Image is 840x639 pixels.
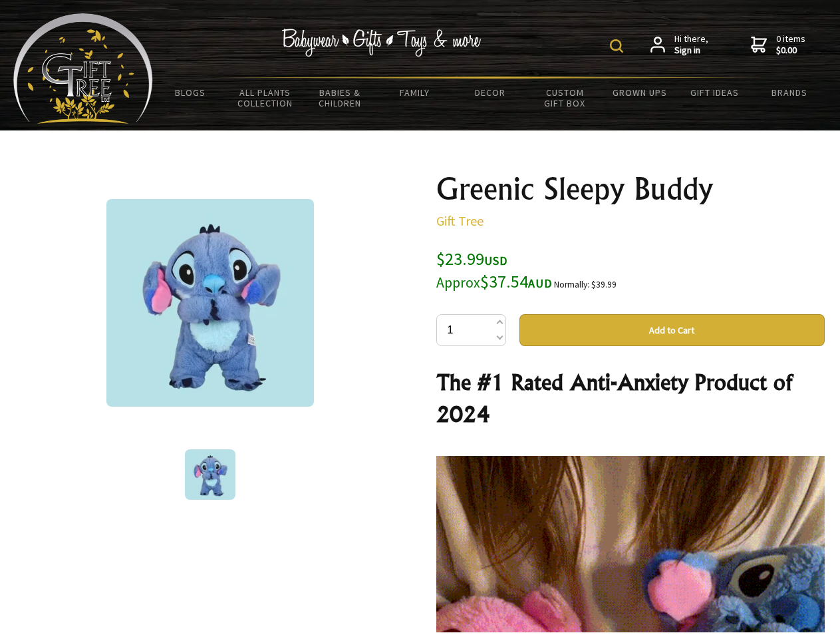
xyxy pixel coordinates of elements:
[752,79,827,106] a: Brands
[436,248,552,292] span: $23.99 $37.54
[751,33,805,57] a: 0 items$0.00
[436,212,484,229] a: Gift Tree
[610,39,623,53] img: product search
[228,79,303,117] a: All Plants Collection
[282,29,482,57] img: Babywear - Gifts - Toys & more
[650,33,708,57] a: Hi there,Sign in
[452,79,527,106] a: Decor
[674,33,708,57] span: Hi there,
[776,45,805,57] strong: $0.00
[378,79,453,106] a: Family
[527,79,603,117] a: Custom Gift Box
[554,279,617,290] small: Normally: $39.99
[436,274,480,292] small: Approx
[528,276,552,291] span: AUD
[185,449,235,500] img: Greenic Sleepy Buddy
[519,314,825,346] button: Add to Cart
[602,79,677,106] a: Grown Ups
[106,199,314,407] img: Greenic Sleepy Buddy
[677,79,752,106] a: Gift Ideas
[303,79,378,117] a: Babies & Children
[13,13,153,124] img: Babyware - Gifts - Toys and more...
[484,253,507,268] span: USD
[674,45,708,57] strong: Sign in
[776,33,805,57] span: 0 items
[436,369,792,427] strong: The #1 Rated Anti-Anxiety Product of 2024
[153,79,228,106] a: BLOGS
[436,173,825,205] h1: Greenic Sleepy Buddy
